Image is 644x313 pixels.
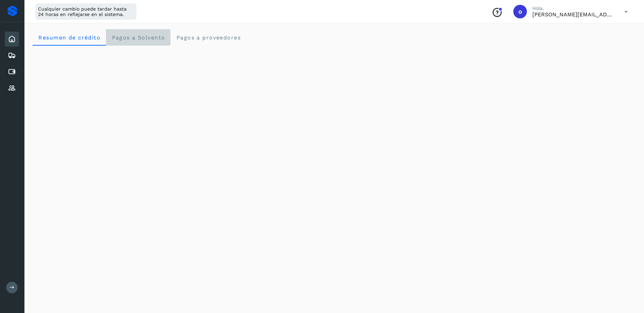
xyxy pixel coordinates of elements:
[532,11,614,18] p: obed.perez@clcsolutions.com.mx
[5,48,19,63] div: Embarques
[111,34,165,41] span: Pagos a Solvento
[176,34,241,41] span: Pagos a proveedores
[5,64,19,79] div: Cuentas por pagar
[532,5,614,11] p: Hola,
[5,32,19,47] div: Inicio
[5,81,19,96] div: Proveedores
[38,34,100,41] span: Resumen de crédito
[35,3,136,20] div: Cualquier cambio puede tardar hasta 24 horas en reflejarse en el sistema.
